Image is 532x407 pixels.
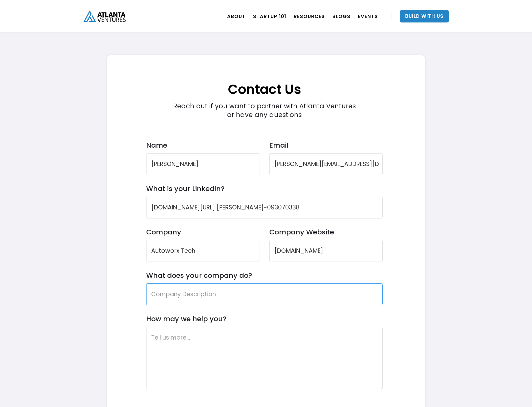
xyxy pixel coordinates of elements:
[253,7,286,25] a: Startup 101
[269,141,383,150] label: Email
[269,153,383,175] input: Company Email
[146,283,383,305] input: Company Description
[400,10,449,22] a: Build With Us
[146,271,252,280] label: What does your company do?
[146,184,225,193] label: What is your LinkedIn?
[332,7,351,25] a: BLOGS
[146,228,260,236] label: Company
[294,7,325,25] a: RESOURCES
[146,315,226,323] label: How may we help you?
[269,228,383,236] label: Company Website
[227,7,246,25] a: ABOUT
[146,240,260,262] input: Company Name
[170,102,359,119] div: Reach out if you want to partner with Atlanta Ventures or have any questions
[358,7,378,25] a: EVENTS
[146,197,383,218] input: LinkedIn
[146,62,383,98] h1: Contact Us
[146,153,260,175] input: Full Name
[269,240,383,262] input: Company Website
[146,141,260,150] label: Name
